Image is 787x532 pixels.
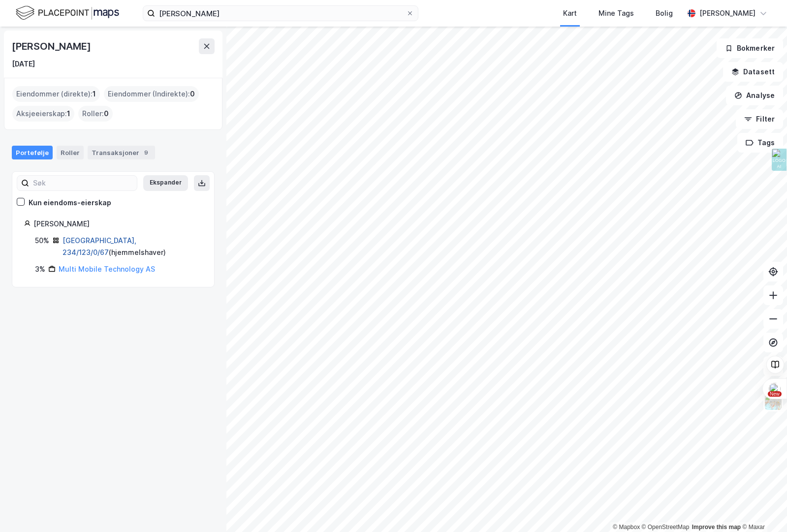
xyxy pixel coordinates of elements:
div: Kontrollprogram for chat [738,485,787,532]
div: Eiendommer (direkte) : [12,86,100,102]
button: Filter [736,109,783,129]
a: OpenStreetMap [642,524,690,531]
input: Søk på adresse, matrikkel, gårdeiere, leietakere eller personer [155,6,406,21]
div: Mine Tags [598,7,634,19]
div: 50% [35,235,49,247]
div: Roller [57,146,84,159]
div: Eiendommer (Indirekte) : [104,86,199,102]
iframe: Chat Widget [738,485,787,532]
a: Improve this map [692,524,741,531]
button: Tags [737,133,783,153]
button: Bokmerker [717,38,783,58]
img: logo.f888ab2527a4732fd821a326f86c7f29.svg [16,4,119,22]
span: 0 [190,88,195,100]
div: Kart [563,7,577,19]
a: Mapbox [613,524,640,531]
button: Ekspander [143,175,188,191]
div: Aksjeeierskap : [12,106,74,122]
div: Bolig [656,7,673,19]
div: Roller : [78,106,113,122]
input: Søk [29,176,137,190]
div: 3% [35,263,45,275]
div: [PERSON_NAME] [699,7,756,19]
span: 1 [67,108,70,120]
div: Portefølje [12,146,53,159]
span: 1 [93,88,96,100]
a: Multi Mobile Technology AS [59,265,155,273]
div: [PERSON_NAME] [33,218,202,230]
div: 9 [141,148,151,157]
div: [PERSON_NAME] [12,38,93,54]
button: Datasett [723,62,783,82]
div: Transaksjoner [88,146,155,159]
div: ( hjemmelshaver ) [63,235,202,258]
div: Kun eiendoms-eierskap [29,197,111,209]
div: [DATE] [12,58,35,70]
button: Analyse [726,86,783,105]
span: 0 [104,108,109,120]
a: [GEOGRAPHIC_DATA], 234/123/0/67 [63,236,136,256]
